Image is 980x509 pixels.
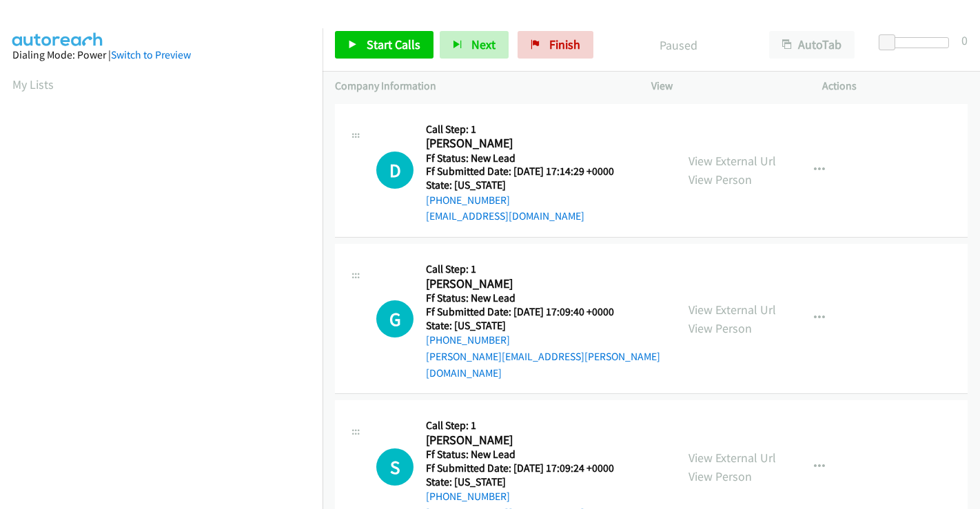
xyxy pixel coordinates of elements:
a: Switch to Preview [111,48,191,61]
h5: State: [US_STATE] [426,319,664,333]
a: View External Url [688,450,776,466]
a: View Person [688,468,752,484]
div: Dialing Mode: Power | [12,47,310,63]
div: The call is yet to be attempted [376,300,414,337]
h5: Ff Submitted Date: [DATE] 17:09:40 +0000 [426,305,664,319]
h5: State: [US_STATE] [426,475,631,489]
h5: Ff Status: New Lead [426,448,631,461]
a: View External Url [688,302,776,318]
a: View External Url [688,153,776,169]
h5: State: [US_STATE] [426,178,631,192]
a: View Person [688,320,752,336]
div: 0 [961,31,968,50]
p: Paused [612,36,744,54]
a: [PERSON_NAME][EMAIL_ADDRESS][PERSON_NAME][DOMAIN_NAME] [426,350,660,380]
a: Finish [518,31,593,59]
div: The call is yet to be attempted [376,448,414,486]
div: Delay between calls (in seconds) [886,37,949,48]
h5: Ff Status: New Lead [426,291,664,305]
h2: [PERSON_NAME] [426,276,631,292]
a: My Lists [12,76,54,92]
h5: Call Step: 1 [426,419,631,433]
button: Next [440,31,509,59]
button: AutoTab [769,31,855,59]
p: View [651,78,797,94]
h5: Ff Status: New Lead [426,152,631,165]
span: Next [471,37,496,52]
p: Actions [822,78,968,94]
span: Finish [549,37,580,52]
h2: [PERSON_NAME] [426,136,631,152]
h5: Ff Submitted Date: [DATE] 17:09:24 +0000 [426,461,631,475]
a: [PHONE_NUMBER] [426,490,510,503]
h5: Call Step: 1 [426,262,664,276]
h5: Ff Submitted Date: [DATE] 17:14:29 +0000 [426,165,631,178]
a: View Person [688,172,752,187]
h1: S [376,448,414,486]
p: Company Information [335,78,626,94]
h2: [PERSON_NAME] [426,433,631,448]
h1: G [376,300,414,337]
div: The call is yet to be attempted [376,152,414,189]
h5: Call Step: 1 [426,123,631,136]
a: [EMAIL_ADDRESS][DOMAIN_NAME] [426,209,584,222]
span: Start Calls [367,37,420,52]
a: [PHONE_NUMBER] [426,194,510,207]
a: Start Calls [335,31,433,59]
h1: D [376,152,414,189]
a: [PHONE_NUMBER] [426,333,510,346]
